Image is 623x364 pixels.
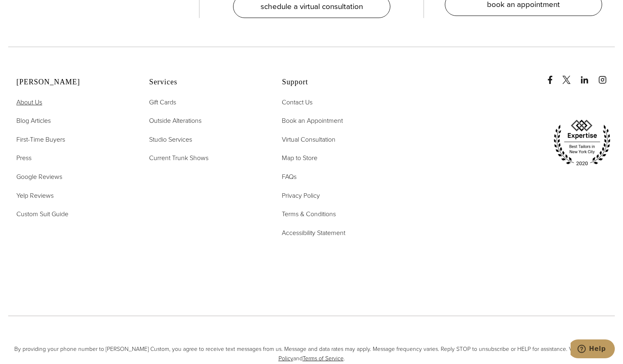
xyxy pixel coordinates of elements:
[149,97,176,107] span: Gift Cards
[16,172,62,181] span: Google Reviews
[16,97,42,107] span: About Us
[16,115,51,126] a: Blog Articles
[598,68,615,84] a: instagram
[279,345,609,362] a: Privacy Policy
[282,135,335,144] span: Virtual Consultation
[149,135,192,144] span: Studio Services
[562,68,579,84] a: x/twitter
[16,97,42,108] a: About Us
[580,68,597,84] a: linkedin
[16,135,65,144] span: First-Time Buyers
[149,97,176,108] a: Gift Cards
[16,190,54,201] a: Yelp Reviews
[149,115,202,126] a: Outside Alterations
[149,153,208,163] span: Current Trunk Shows
[282,172,297,182] a: FAQs
[16,172,62,182] a: Google Reviews
[282,134,335,145] a: Virtual Consultation
[282,153,317,163] a: Map to Store
[16,116,51,125] span: Blog Articles
[282,228,345,238] a: Accessibility Statement
[16,153,32,163] a: Press
[282,172,297,181] span: FAQs
[546,68,561,84] a: Facebook
[261,0,363,12] span: schedule a virtual consultation
[149,153,208,163] a: Current Trunk Shows
[16,209,68,219] a: Custom Suit Guide
[16,97,129,219] nav: Alan David Footer Nav
[282,190,320,201] a: Privacy Policy
[149,116,202,125] span: Outside Alterations
[282,78,394,87] h2: Support
[282,116,343,125] span: Book an Appointment
[282,97,313,107] span: Contact Us
[149,97,261,163] nav: Services Footer Nav
[282,97,394,238] nav: Support Footer Nav
[571,339,615,360] iframe: Opens a widget where you can chat to one of our agents
[282,228,345,237] span: Accessibility Statement
[149,134,192,145] a: Studio Services
[16,78,129,87] h2: [PERSON_NAME]
[8,345,615,363] span: By providing your phone number to [PERSON_NAME] Custom, you agree to receive text messages from u...
[16,134,65,145] a: First-Time Buyers
[149,78,261,87] h2: Services
[282,115,343,126] a: Book an Appointment
[303,354,344,363] a: Terms of Service
[16,209,68,219] span: Custom Suit Guide
[282,97,313,108] a: Contact Us
[282,153,317,163] span: Map to Store
[16,191,54,200] span: Yelp Reviews
[282,191,320,200] span: Privacy Policy
[282,209,336,219] a: Terms & Conditions
[549,117,615,169] img: expertise, best tailors in new york city 2020
[16,153,32,163] span: Press
[282,209,336,219] span: Terms & Conditions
